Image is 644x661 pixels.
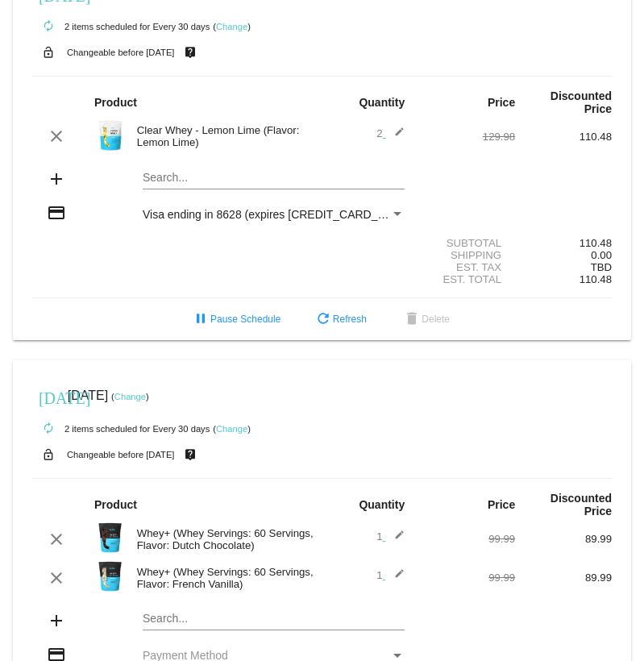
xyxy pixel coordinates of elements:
strong: Discounted Price [551,492,612,518]
div: Est. Tax [418,261,515,273]
mat-icon: edit [385,568,405,588]
small: Changeable before [DATE] [67,450,175,459]
small: Changeable before [DATE] [67,48,175,57]
mat-icon: clear [47,568,66,588]
span: Refresh [314,314,367,325]
img: Image-1-Carousel-Whey-5lb-Vanilla-no-badge-Transp.png [94,560,127,592]
input: Search... [143,172,405,185]
div: 99.99 [418,533,515,545]
button: Pause Schedule [178,305,293,334]
div: Whey+ (Whey Servings: 60 Servings, Flavor: French Vanilla) [129,566,322,590]
span: 1 [376,530,405,543]
mat-icon: pause [191,310,210,330]
span: Pause Schedule [191,314,280,325]
strong: Product [94,96,137,109]
mat-icon: live_help [181,42,200,63]
mat-icon: edit [385,127,405,146]
mat-icon: add [47,169,66,189]
mat-icon: lock_open [39,444,58,465]
div: 110.48 [515,237,612,249]
div: Shipping [418,249,515,261]
mat-icon: clear [47,127,66,146]
div: 129.98 [418,131,515,143]
mat-icon: clear [47,530,66,549]
span: Visa ending in 8628 (expires [CREDIT_CARD_DATA]) [143,208,413,221]
small: ( ) [111,392,149,401]
mat-icon: add [47,611,66,630]
a: Change [216,424,247,434]
div: Est. Total [418,273,515,285]
mat-icon: live_help [181,444,200,465]
span: 1 [376,569,405,581]
div: 89.99 [515,533,612,545]
mat-icon: edit [385,530,405,549]
input: Search... [143,613,405,626]
div: 89.99 [515,572,612,584]
span: 0.00 [591,249,612,261]
small: 2 items scheduled for Every 30 days [32,22,210,31]
mat-icon: delete [402,310,422,330]
small: 2 items scheduled for Every 30 days [32,424,210,434]
mat-icon: [DATE] [39,387,58,406]
span: TBD [591,261,612,273]
button: Refresh [301,305,380,334]
mat-select: Payment Method [143,208,405,221]
mat-icon: lock_open [39,42,58,63]
img: Image-1-Carousel-Whey-5lb-Chocolate-no-badge-Transp.png [94,522,127,554]
small: ( ) [213,22,251,31]
div: Whey+ (Whey Servings: 60 Servings, Flavor: Dutch Chocolate) [129,527,322,551]
strong: Price [488,498,515,511]
mat-icon: autorenew [39,419,58,439]
strong: Quantity [359,96,405,109]
a: Change [114,392,146,401]
strong: Price [488,96,515,109]
mat-icon: credit_card [47,203,66,222]
a: Change [216,22,247,31]
strong: Discounted Price [551,89,612,115]
mat-icon: refresh [314,310,333,330]
div: Subtotal [418,237,515,249]
mat-icon: autorenew [39,17,58,36]
div: 110.48 [515,131,612,143]
strong: Product [94,498,137,511]
span: Delete [402,314,450,325]
div: Clear Whey - Lemon Lime (Flavor: Lemon Lime) [129,124,322,148]
img: Image-1-Carousel-Whey-Clear-Lemon-Lime.png [94,119,127,152]
small: ( ) [213,424,251,434]
div: 99.99 [418,572,515,584]
strong: Quantity [359,498,405,511]
button: Delete [389,305,463,334]
span: 2 [376,127,405,139]
span: 110.48 [580,273,612,285]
